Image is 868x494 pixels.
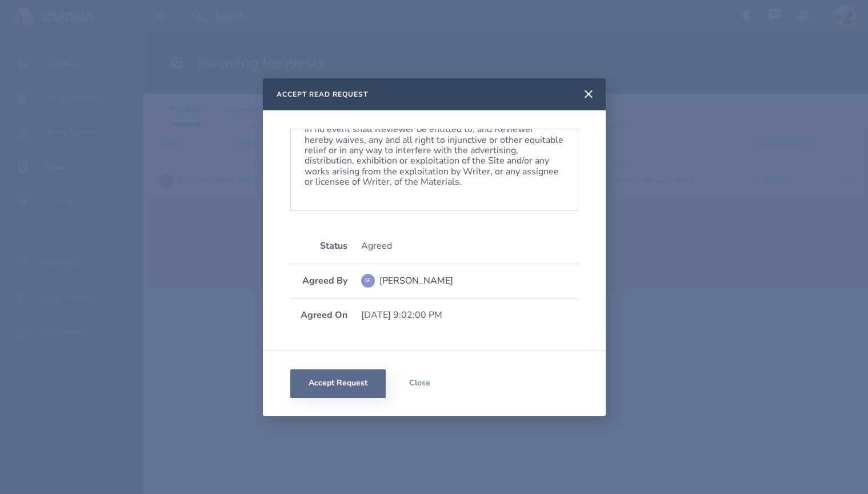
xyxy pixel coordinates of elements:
button: Close [386,369,454,398]
a: SF[PERSON_NAME] [361,268,578,293]
div: [PERSON_NAME] [379,276,453,286]
button: Accept Request [290,369,386,398]
div: Agreed On [290,310,347,320]
div: Agreed [361,241,578,251]
div: Agreed By [290,276,347,286]
div: [DATE] 9:02:00 PM [361,310,578,320]
div: SF [361,274,375,288]
div: Status [290,241,347,251]
h2: Accept Read Request [277,90,368,99]
p: In no event shall Reviewer be entitled to, and Reviewer hereby waives, any and all right to injun... [305,124,564,187]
